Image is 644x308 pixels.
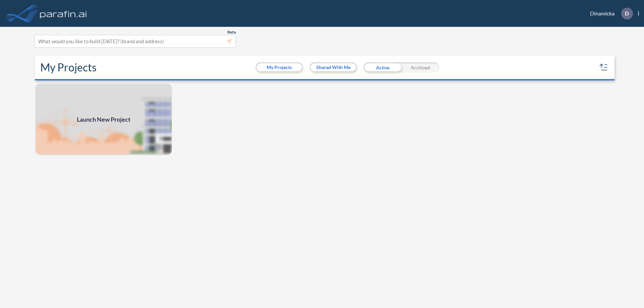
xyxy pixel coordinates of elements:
[257,63,302,71] button: My Projects
[35,83,172,156] a: Launch New Project
[580,8,639,19] div: Dinamicka
[35,83,172,156] img: add
[311,63,356,71] button: Shared With Me
[39,7,88,20] img: logo
[401,62,439,72] div: Archived
[625,10,629,16] p: D
[364,62,401,72] div: Active
[77,115,130,124] span: Launch New Project
[227,29,236,35] span: Beta
[598,62,609,73] button: sort
[40,61,97,74] h2: My Projects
